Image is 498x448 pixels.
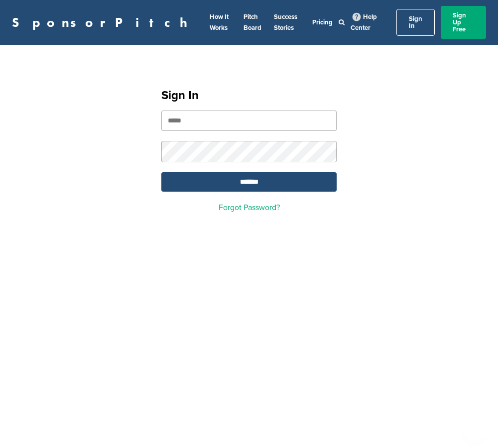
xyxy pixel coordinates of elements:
a: Help Center [351,11,377,34]
a: How It Works [210,13,229,32]
h1: Sign In [161,87,337,105]
a: Pitch Board [244,13,261,32]
a: Sign In [396,9,435,36]
a: Forgot Password? [219,203,280,213]
a: Pricing [312,18,333,26]
a: Sign Up Free [441,6,486,39]
iframe: Button to launch messaging window [458,408,490,440]
a: Success Stories [274,13,297,32]
a: SponsorPitch [12,16,194,29]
